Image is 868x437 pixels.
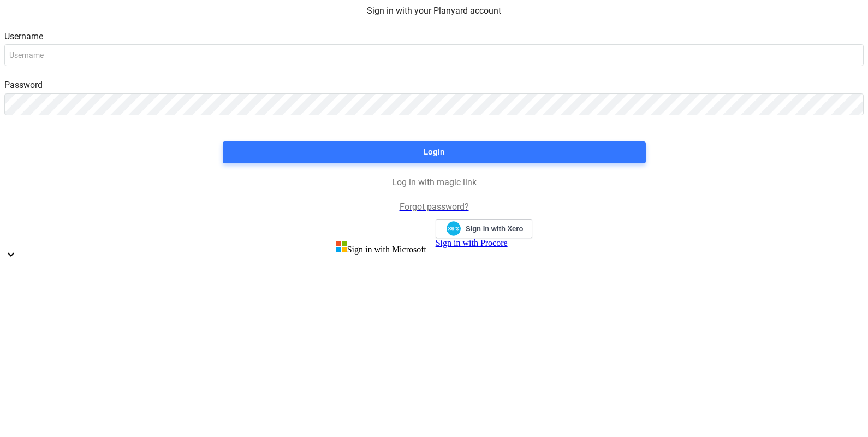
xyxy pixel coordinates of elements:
[4,79,864,93] p: Password
[436,219,533,238] a: Sign in with Xero
[4,176,864,188] a: Log in with magic link
[336,241,347,252] img: Microsoft logo
[4,31,864,44] p: Username
[447,221,461,236] img: Xero logo
[436,238,508,247] a: Sign in with Procore
[4,4,864,17] p: Sign in with your Planyard account
[330,218,441,242] iframe: Sign in with Google Button
[223,141,646,163] button: Login
[4,44,864,66] input: Username
[4,248,17,261] i: keyboard_arrow_down
[466,224,523,234] span: Sign in with Xero
[4,201,864,212] a: Forgot password?
[424,145,444,159] div: Login
[347,245,426,254] span: Sign in with Microsoft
